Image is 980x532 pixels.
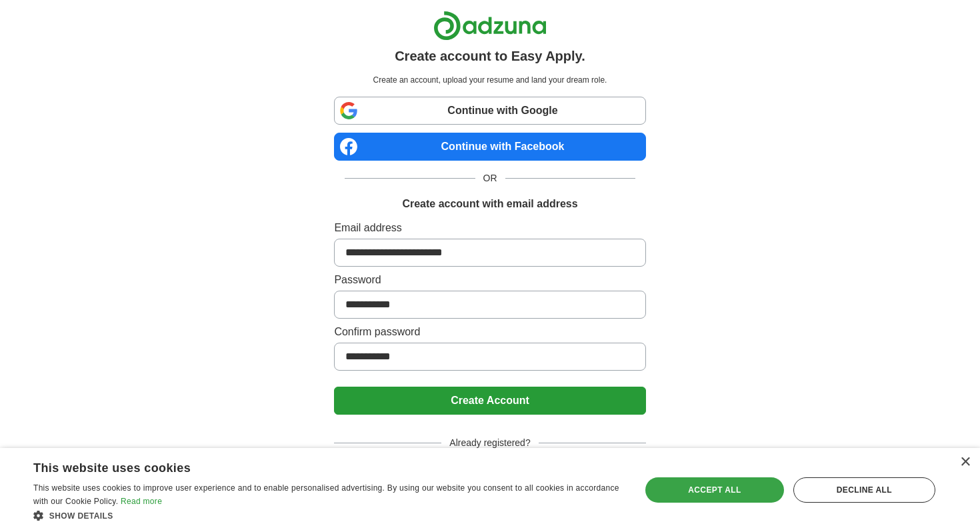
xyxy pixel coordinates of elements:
[33,483,619,506] span: This website uses cookies to improve user experience and to enable personalised advertising. By u...
[645,477,784,503] div: Accept all
[793,477,935,503] div: Decline all
[334,133,645,161] a: Continue with Facebook
[441,436,538,450] span: Already registered?
[402,196,577,212] h1: Create account with email address
[121,497,162,506] a: Read more, opens a new window
[433,11,547,41] img: Adzuna logo
[49,511,113,521] span: Show details
[334,272,645,288] label: Password
[334,220,645,236] label: Email address
[334,97,645,125] a: Continue with Google
[960,457,970,467] div: Close
[395,46,585,66] h1: Create account to Easy Apply.
[334,324,645,340] label: Confirm password
[33,456,589,476] div: This website uses cookies
[334,387,645,415] button: Create Account
[475,171,505,185] span: OR
[33,509,623,522] div: Show details
[337,74,643,86] p: Create an account, upload your resume and land your dream role.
